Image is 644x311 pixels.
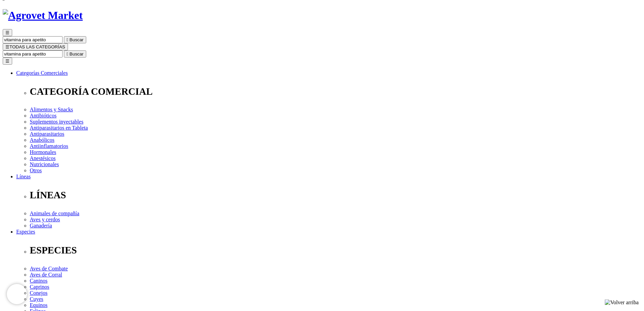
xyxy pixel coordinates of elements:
[67,37,68,42] i: 
[30,149,56,155] a: Hormonales
[30,266,68,271] a: Aves de Combate
[3,50,63,58] input: Buscar
[30,223,52,228] a: Ganadería
[70,37,84,42] span: Buscar
[30,143,68,149] a: Antiinflamatorios
[30,86,641,97] p: CATEGORÍA COMERCIAL
[30,284,49,290] a: Caprinos
[16,70,68,76] a: Categorías Comerciales
[30,217,60,222] a: Aves y cerdos
[30,137,54,143] a: Anabólicos
[30,168,42,173] a: Otros
[64,36,86,43] button:  Buscar
[30,296,43,302] a: Cuyes
[30,113,56,118] a: Antibióticos
[30,155,55,161] a: Anestésicos
[30,161,59,167] a: Nutricionales
[7,284,27,304] iframe: Brevo live chat
[30,272,62,277] a: Aves de Corral
[3,29,12,36] button: ☰
[30,125,88,131] a: Antiparasitarios en Tableta
[30,131,64,137] a: Antiparasitarios
[70,51,84,57] span: Buscar
[30,119,84,125] a: Suplementos inyectables
[605,299,639,306] img: Volver arriba
[30,210,79,216] a: Animales de compañía
[30,302,47,308] a: Equinos
[30,278,47,284] a: Caninos
[67,51,68,57] i: 
[16,229,35,235] a: Especies
[16,174,31,179] a: Líneas
[3,36,63,43] input: Buscar
[3,43,68,50] button: ☰TODAS LAS CATEGORÍAS
[30,245,641,256] p: ESPECIES
[30,290,47,296] a: Conejos
[5,30,9,35] span: ☰
[30,190,641,201] p: LÍNEAS
[3,58,12,65] button: ☰
[30,107,73,112] a: Alimentos y Snacks
[5,44,9,49] span: ☰
[3,9,83,22] img: Agrovet Market
[64,50,86,58] button:  Buscar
